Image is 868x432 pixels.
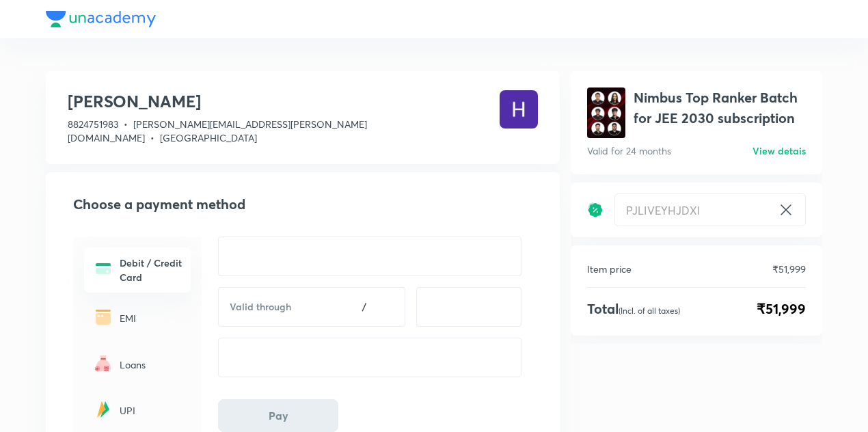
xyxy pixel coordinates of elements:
input: Have a referral code? [615,194,772,226]
img: - [92,399,114,420]
img: - [92,258,114,280]
p: Valid for 24 months [587,144,671,158]
img: discount [587,202,603,218]
span: Pay [269,409,288,422]
h6: Valid through [230,300,324,314]
p: UPI [120,403,182,418]
button: Pay [218,399,338,432]
p: EMI [120,311,182,325]
span: [GEOGRAPHIC_DATA] [160,131,257,144]
h1: Nimbus Top Ranker Batch for JEE 2030 subscription [634,87,806,129]
h6: / [362,300,366,314]
span: [PERSON_NAME][EMAIL_ADDRESS][PERSON_NAME][DOMAIN_NAME] [68,118,367,144]
h6: View detais [752,144,806,158]
p: Item price [587,262,632,276]
span: 8824751983 [68,118,118,131]
img: - [92,306,114,328]
h6: Debit / Credit Card [120,256,182,284]
img: - [92,352,114,374]
img: avatar [587,87,625,138]
h3: [PERSON_NAME] [68,90,500,112]
p: Loans [120,357,182,372]
h4: Total [587,299,680,319]
span: • [150,131,154,144]
p: ₹51,999 [772,262,806,276]
p: (Incl. of all taxes) [619,306,680,316]
h2: Choose a payment method [73,194,538,215]
img: Avatar [500,90,538,129]
span: ₹51,999 [757,299,806,319]
span: • [124,118,128,131]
